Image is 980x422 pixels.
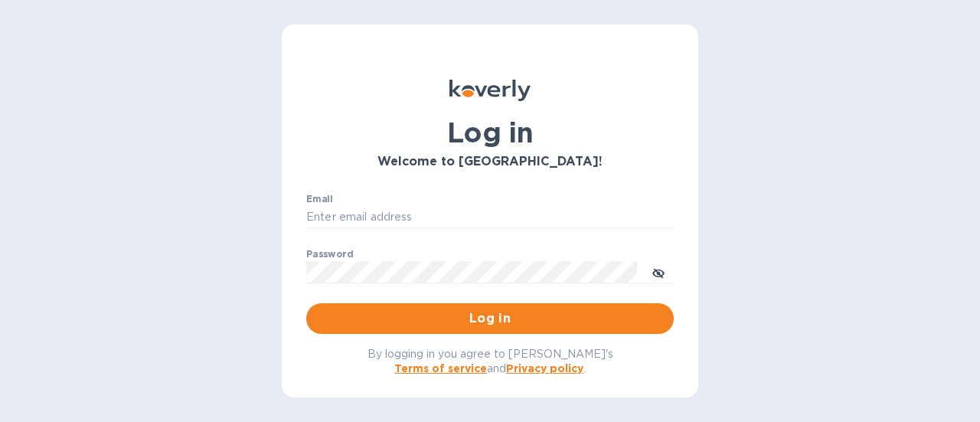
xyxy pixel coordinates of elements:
input: Enter email address [306,206,674,229]
label: Email [306,195,333,204]
h3: Welcome to [GEOGRAPHIC_DATA]! [306,155,674,169]
a: Privacy policy [506,362,583,375]
button: Log in [306,303,674,334]
label: Password [306,250,353,259]
span: By logging in you agree to [PERSON_NAME]'s and . [367,348,613,375]
h1: Log in [306,116,674,149]
a: Terms of service [394,362,487,375]
span: Log in [318,309,661,328]
img: Koverly [449,80,531,101]
button: toggle password visibility [643,257,674,287]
